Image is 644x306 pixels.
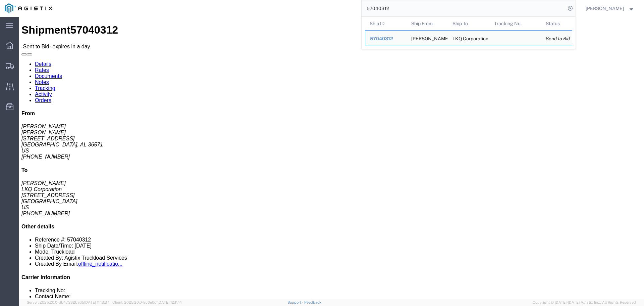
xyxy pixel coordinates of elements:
span: Server: 2025.20.0-db47332bad5 [27,300,109,304]
div: 57040312 [370,35,402,42]
a: Feedback [304,300,321,304]
th: Ship From [406,17,448,30]
span: Copyright © [DATE]-[DATE] Agistix Inc., All Rights Reserved [533,300,636,305]
span: Client: 2025.20.0-8c6e0cf [112,300,182,304]
span: [DATE] 11:13:37 [84,300,109,304]
img: logo [5,3,52,13]
div: O'Reilly Saraland [411,31,443,45]
th: Ship To [448,17,489,30]
th: Ship ID [365,17,407,30]
div: LKQ Corporation [452,31,485,45]
span: 57040312 [370,36,393,41]
input: Search for shipment number, reference number [362,0,566,16]
button: [PERSON_NAME] [585,4,635,12]
th: Tracking Nu. [489,17,541,30]
table: Search Results [365,17,576,49]
span: [DATE] 12:11:14 [158,300,182,304]
iframe: FS Legacy Container [19,17,644,299]
div: Send to Bid [546,35,567,42]
th: Status [541,17,572,30]
span: Douglas Harris [586,5,624,12]
a: Support [287,300,304,304]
